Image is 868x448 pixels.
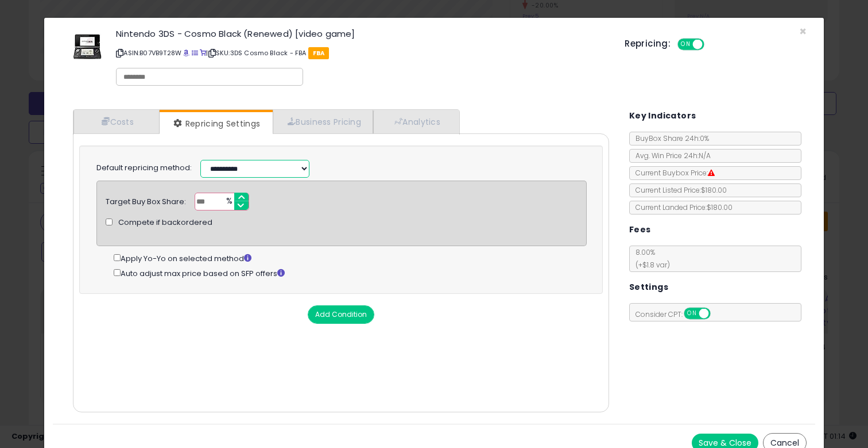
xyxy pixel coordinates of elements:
span: × [799,23,807,40]
h5: Fees [629,223,651,237]
span: Compete if backordered [118,217,212,228]
img: 41tNSwjTXUL._SL60_.jpg [70,29,104,64]
a: All offer listings [192,48,198,58]
span: Consider CPT: [630,309,726,319]
h5: Key Indicators [629,109,696,123]
span: FBA [308,47,330,59]
span: ON [685,309,699,319]
a: BuyBox page [183,48,189,58]
label: Default repricing method: [96,163,192,174]
a: Business Pricing [273,110,373,133]
div: Auto adjust max price based on SFP offers [114,267,587,279]
a: Analytics [373,110,458,133]
span: Current Listed Price: $180.00 [630,185,727,195]
a: Repricing Settings [160,112,272,135]
span: Current Buybox Price: [630,168,715,178]
h3: Nintendo 3DS - Cosmo Black (Renewed) [video game] [116,29,607,38]
span: (+$1.8 var) [630,260,670,270]
span: Avg. Win Price 24h: N/A [630,151,711,160]
div: Target Buy Box Share: [106,193,186,208]
span: BuyBox Share 24h: 0% [630,133,709,143]
h5: Settings [629,280,668,294]
span: OFF [703,40,721,49]
span: ON [679,40,693,49]
h5: Repricing: [625,39,671,48]
span: OFF [708,309,727,319]
button: Add Condition [308,305,374,324]
span: 8.00 % [630,247,670,270]
a: Costs [73,110,160,133]
span: % [219,193,238,210]
span: Current Landed Price: $180.00 [630,202,733,212]
p: ASIN: B07VB9T28W | SKU: 3DS Cosmo Black - FBA [116,44,607,62]
i: Suppressed Buy Box [708,170,715,177]
div: Apply Yo-Yo on selected method [114,252,587,265]
a: Your listing only [200,48,206,58]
